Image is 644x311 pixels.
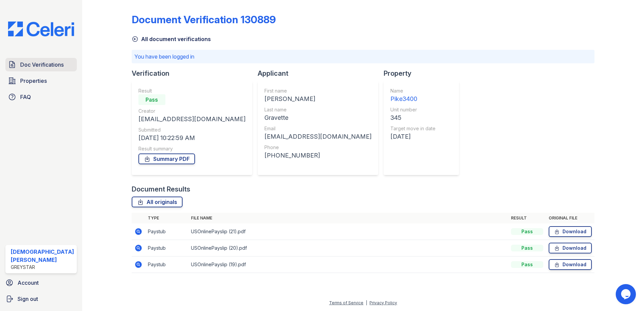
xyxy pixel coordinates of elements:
[138,133,246,143] div: [DATE] 10:22:59 AM
[5,58,77,71] a: Doc Verifications
[145,256,188,273] td: Paystub
[132,35,211,43] a: All document verifications
[264,106,372,113] div: Last name
[264,125,372,132] div: Email
[145,240,188,256] td: Paystub
[11,248,74,264] div: [DEMOGRAPHIC_DATA][PERSON_NAME]
[20,61,64,69] span: Doc Verifications
[132,184,190,194] div: Document Results
[390,113,436,123] div: 345
[138,114,246,124] div: [EMAIL_ADDRESS][DOMAIN_NAME]
[390,88,436,104] a: Name Pike3400
[549,226,592,237] a: Download
[11,264,74,271] div: Greystar
[188,240,509,256] td: USOnlinePayslip (20).pdf
[20,93,31,101] span: FAQ
[616,284,637,304] iframe: chat widget
[138,153,195,164] a: Summary PDF
[264,144,372,151] div: Phone
[390,125,436,132] div: Target move in date
[188,223,509,240] td: USOnlinePayslip (21).pdf
[549,243,592,253] a: Download
[145,223,188,240] td: Paystub
[369,300,397,305] a: Privacy Policy
[138,127,246,133] div: Submitted
[138,88,246,94] div: Result
[134,53,592,61] p: You have been logged in
[132,69,258,78] div: Verification
[138,145,246,152] div: Result summary
[508,213,546,223] th: Result
[264,132,372,141] div: [EMAIL_ADDRESS][DOMAIN_NAME]
[390,94,436,104] div: Pike3400
[549,259,592,270] a: Download
[5,74,77,88] a: Properties
[329,300,363,305] a: Terms of Service
[264,88,372,94] div: First name
[390,88,436,94] div: Name
[5,90,77,104] a: FAQ
[145,213,188,223] th: Type
[511,228,543,235] div: Pass
[511,245,543,251] div: Pass
[366,300,367,305] div: |
[138,94,165,105] div: Pass
[258,69,384,78] div: Applicant
[546,213,594,223] th: Original file
[188,256,509,273] td: USOnlinePayslip (19).pdf
[188,213,509,223] th: File name
[511,261,543,268] div: Pass
[264,94,372,104] div: [PERSON_NAME]
[20,77,47,85] span: Properties
[3,292,79,306] a: Sign out
[264,151,372,160] div: [PHONE_NUMBER]
[390,106,436,113] div: Unit number
[132,13,276,26] div: Document Verification 130889
[3,276,79,289] a: Account
[18,279,39,287] span: Account
[18,295,38,303] span: Sign out
[264,113,372,123] div: Gravette
[384,69,464,78] div: Property
[138,108,246,114] div: Creator
[390,132,436,141] div: [DATE]
[132,197,183,207] a: All originals
[3,22,79,36] img: CE_Logo_Blue-a8612792a0a2168367f1c8372b55b34899dd931a85d93a1a3d3e32e68fde9ad4.png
